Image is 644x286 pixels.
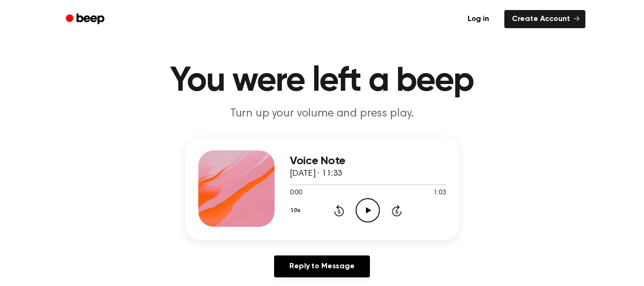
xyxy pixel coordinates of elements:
span: [DATE] · 11:33 [290,169,342,178]
p: Turn up your volume and press play. [139,106,505,122]
h3: Voice Note [290,155,446,168]
span: 0:00 [290,188,302,198]
span: 1:03 [433,188,446,198]
a: Create Account [504,10,585,28]
a: Beep [59,10,113,29]
button: 1.0x [290,202,304,219]
a: Log in [458,8,499,30]
h1: You were left a beep [78,64,566,98]
a: Reply to Message [274,255,369,277]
